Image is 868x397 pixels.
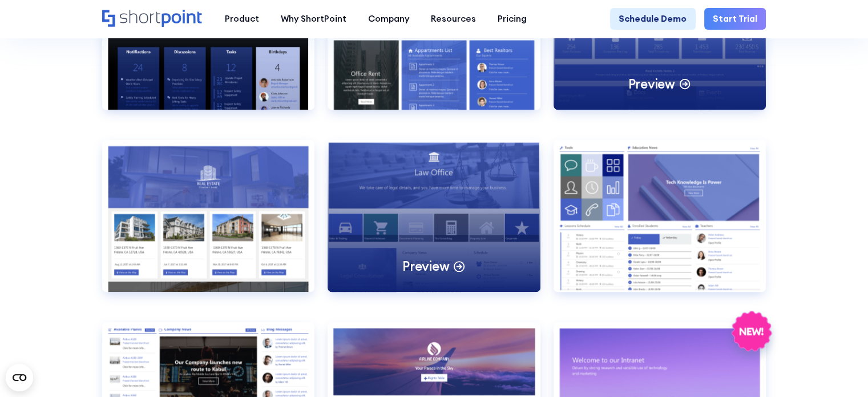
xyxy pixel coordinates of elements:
[368,13,409,26] div: Company
[554,140,766,310] a: Employees Directory 2
[270,8,357,30] a: Why ShortPoint
[498,13,527,26] div: Pricing
[487,8,538,30] a: Pricing
[214,8,270,30] a: Product
[6,364,33,391] button: Open CMP widget
[628,75,675,93] p: Preview
[225,13,259,26] div: Product
[610,8,695,30] a: Schedule Demo
[402,258,449,275] p: Preview
[102,140,315,310] a: Documents 3
[431,13,476,26] div: Resources
[281,13,346,26] div: Why ShortPoint
[328,140,540,310] a: Employees Directory 1Preview
[102,10,203,29] a: Home
[811,342,868,397] iframe: Chat Widget
[420,8,487,30] a: Resources
[357,8,420,30] a: Company
[704,8,766,30] a: Start Trial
